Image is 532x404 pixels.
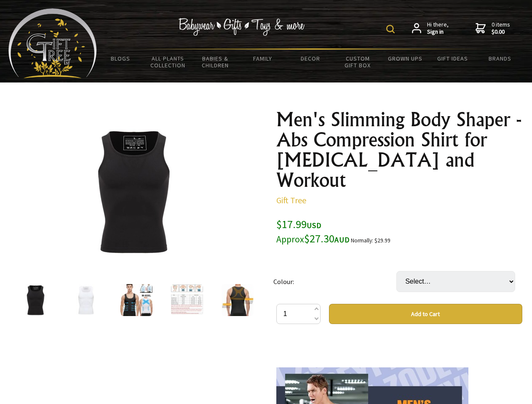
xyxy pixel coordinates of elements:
span: USD [307,221,321,230]
img: Men's Slimming Body Shaper - Abs Compression Shirt for Gynecomastia and Workout [70,284,102,316]
strong: $0.00 [492,28,510,36]
a: Gift Ideas [429,50,476,67]
small: Approx [276,234,304,245]
a: Custom Gift Box [334,50,382,74]
img: Men's Slimming Body Shaper - Abs Compression Shirt for Gynecomastia and Workout [222,284,254,316]
a: Hi there,Sign in [412,21,449,36]
img: product search [386,25,395,33]
td: Colour: [273,259,396,304]
h1: Men's Slimming Body Shaper - Abs Compression Shirt for [MEDICAL_DATA] and Workout [276,109,522,190]
a: 0 items$0.00 [476,21,510,36]
img: Men's Slimming Body Shaper - Abs Compression Shirt for Gynecomastia and Workout [120,284,152,316]
a: Babies & Children [192,50,239,74]
a: All Plants Collection [144,50,192,74]
a: Brands [476,50,524,67]
small: Normally: $29.99 [351,237,390,244]
a: BLOGS [97,50,144,67]
a: Family [239,50,287,67]
img: Men's Slimming Body Shaper - Abs Compression Shirt for Gynecomastia and Workout [19,284,51,316]
a: Decor [286,50,334,67]
img: Men's Slimming Body Shaper - Abs Compression Shirt for Gynecomastia and Workout [67,126,199,257]
span: Hi there, [427,21,449,36]
a: Grown Ups [381,50,429,67]
span: $17.99 $27.30 [276,217,350,245]
a: Gift Tree [276,195,306,205]
button: Add to Cart [329,304,522,324]
img: Men's Slimming Body Shaper - Abs Compression Shirt for Gynecomastia and Workout [171,284,203,316]
strong: Sign in [427,28,449,36]
span: AUD [334,235,350,245]
img: Babyware - Gifts - Toys and more... [8,8,97,78]
img: Babywear - Gifts - Toys & more [179,18,305,36]
span: 0 items [492,21,510,36]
